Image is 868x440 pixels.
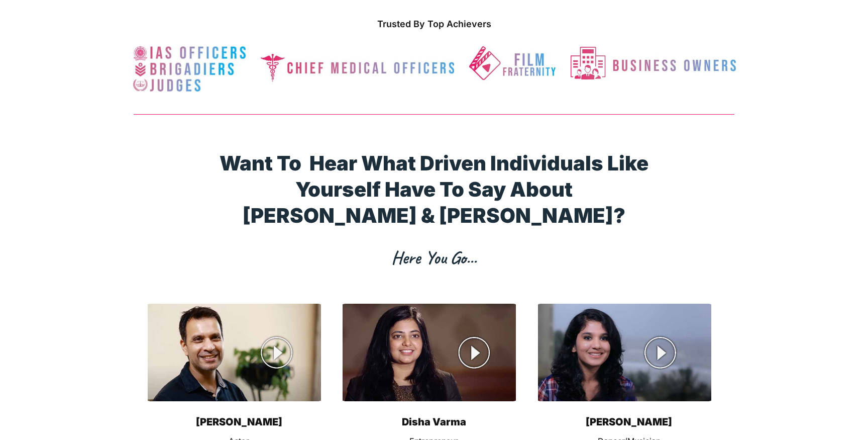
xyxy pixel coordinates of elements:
img: Medicine [261,54,454,82]
strong: [PERSON_NAME] [196,416,282,428]
img: FIlm [469,46,556,83]
strong: [PERSON_NAME] [586,416,672,428]
img: Disha [343,304,516,401]
strong: Trusted By Top Achievers [377,19,491,29]
img: Harssh Singh [148,304,321,401]
strong: Disha Varma [402,416,466,428]
strong: Want To Hear What Driven Individuals Like Yourself Have To Say About [PERSON_NAME] & [PERSON_NAME]? [220,151,648,228]
img: Gowthami [538,304,711,401]
img: Government [133,46,246,92]
strong: Here You Go... [391,246,477,269]
img: Business own [571,47,736,80]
